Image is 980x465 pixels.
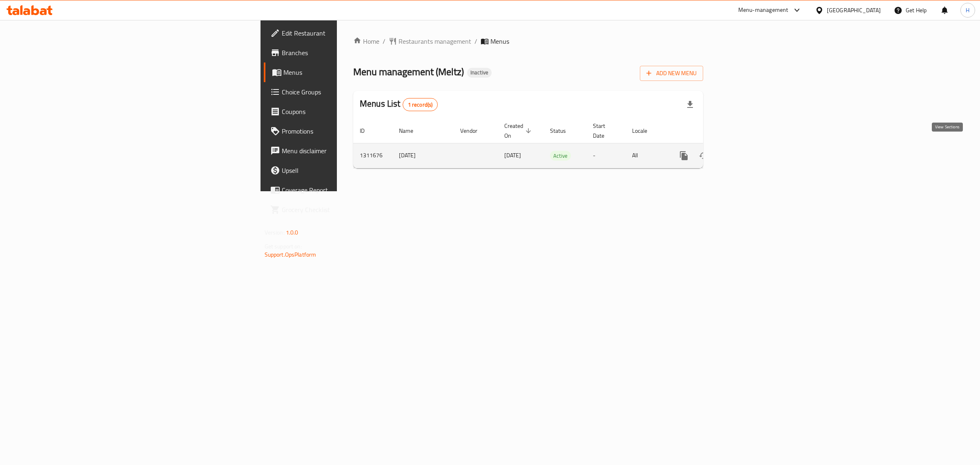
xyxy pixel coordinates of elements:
div: Export file [680,95,700,114]
a: Upsell [264,161,424,180]
span: Choice Groups [282,87,418,97]
button: Add New Menu [640,66,703,81]
div: Menu-management [738,5,788,15]
span: Coverage Report [282,185,418,195]
span: [DATE] [504,150,521,161]
span: Menus [490,36,509,46]
span: 1.0.0 [286,227,298,238]
a: Choice Groups [264,82,424,102]
span: Created On [504,121,534,141]
span: Grocery Checklist [282,205,418,215]
span: Name [399,126,424,136]
div: [GEOGRAPHIC_DATA] [827,6,881,15]
a: Coverage Report [264,180,424,200]
button: Change Status [694,146,713,165]
span: Menu disclaimer [282,146,418,156]
td: All [626,143,668,168]
span: H [966,6,969,15]
a: Restaurants management [389,36,471,46]
button: more [674,146,694,165]
span: Vendor [460,126,488,136]
span: 1 record(s) [403,101,438,109]
span: Active [550,151,571,161]
span: Start Date [593,121,616,141]
a: Menu disclaimer [264,141,424,161]
span: Get support on: [265,241,302,252]
div: Total records count [403,98,438,111]
span: Menus [283,67,418,77]
table: enhanced table [353,118,759,168]
div: Inactive [467,68,492,78]
span: Edit Restaurant [282,28,418,38]
span: Add New Menu [646,68,697,78]
a: Promotions [264,121,424,141]
a: Edit Restaurant [264,23,424,43]
a: Branches [264,43,424,63]
a: Grocery Checklist [264,200,424,219]
span: Upsell [282,165,418,175]
h2: Menus List [360,98,438,111]
td: - [586,143,626,168]
span: Version: [265,227,285,238]
span: Coupons [282,107,418,116]
span: Promotions [282,126,418,136]
span: Locale [632,126,658,136]
a: Coupons [264,102,424,121]
a: Menus [264,63,424,82]
a: Support.OpsPlatform [265,249,316,260]
li: / [474,36,477,46]
th: Actions [668,118,759,143]
span: Restaurants management [399,36,471,46]
span: ID [360,126,375,136]
span: Status [550,126,577,136]
nav: breadcrumb [353,36,703,46]
div: Active [550,151,571,161]
span: Branches [282,48,418,58]
span: Inactive [467,69,492,76]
